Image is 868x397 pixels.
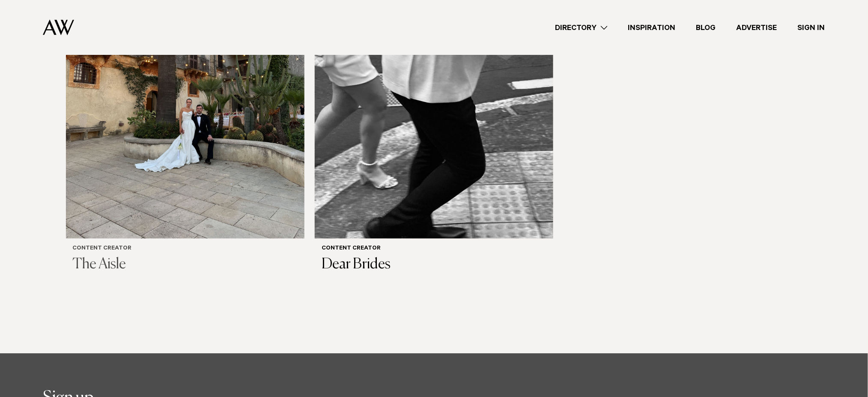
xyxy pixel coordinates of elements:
a: Sign In [787,22,835,33]
h3: Dear Brides [322,256,546,274]
h6: Content Creator [322,245,546,253]
h6: Content Creator [73,245,298,253]
a: Blog [686,22,726,33]
a: Advertise [726,22,787,33]
h3: The Aisle [73,256,298,274]
a: Directory [545,22,618,33]
img: Auckland Weddings Logo [43,19,74,35]
a: Inspiration [618,22,686,33]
